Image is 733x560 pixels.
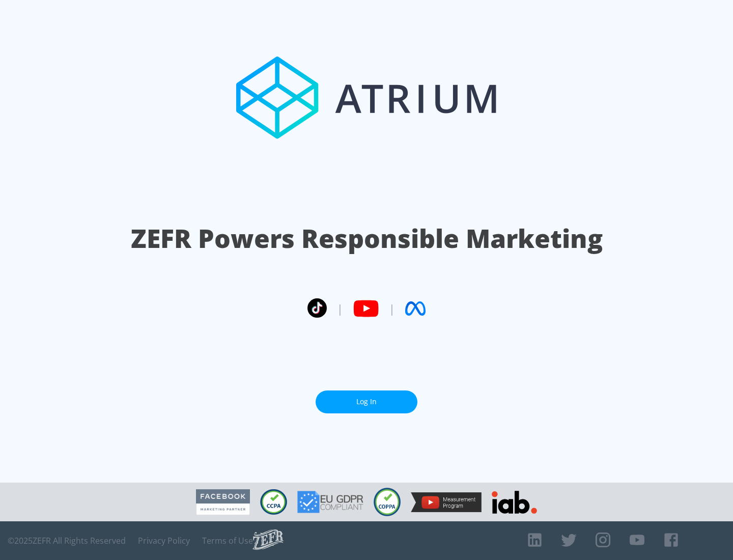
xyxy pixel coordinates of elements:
img: COPPA Compliant [374,488,401,516]
img: GDPR Compliant [297,491,363,513]
a: Log In [316,390,417,413]
span: | [389,301,395,316]
img: IAB [492,491,537,514]
span: © 2025 ZEFR All Rights Reserved [8,536,126,546]
img: Facebook Marketing Partner [196,489,250,515]
span: | [337,301,343,316]
a: Privacy Policy [138,536,190,546]
img: YouTube Measurement Program [411,492,482,512]
h1: ZEFR Powers Responsible Marketing [131,221,603,256]
img: CCPA Compliant [260,489,287,515]
a: Terms of Use [202,536,253,546]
